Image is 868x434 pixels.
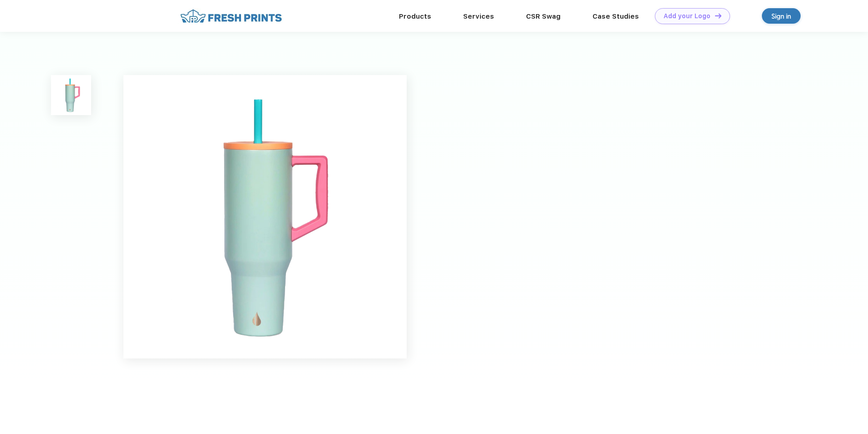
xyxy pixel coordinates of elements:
[715,13,721,18] img: DT
[762,8,801,24] a: Sign in
[51,75,91,115] img: func=resize&h=100
[771,11,791,21] div: Sign in
[399,12,431,20] a: Products
[123,75,407,358] img: func=resize&h=640
[178,8,285,24] img: fo%20logo%202.webp
[664,12,710,20] div: Add your Logo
